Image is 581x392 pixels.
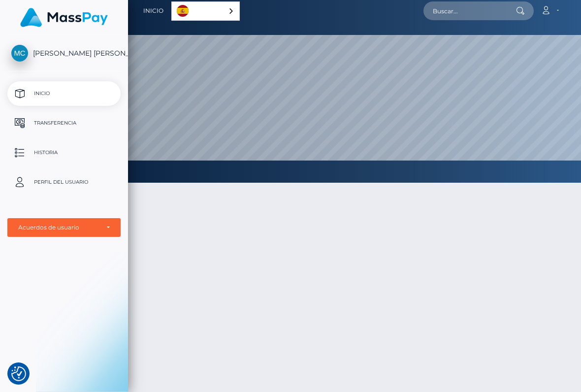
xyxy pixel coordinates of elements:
a: Perfil del usuario [7,170,121,195]
img: MassPay [20,8,108,27]
div: Language [171,1,240,21]
div: Acuerdos de usuario [18,224,99,231]
aside: Language selected: Español [171,1,240,21]
p: Historia [11,145,117,160]
a: Inicio [7,81,121,106]
img: Revisit consent button [11,366,26,381]
span: [PERSON_NAME] [PERSON_NAME] [7,49,121,58]
p: Transferencia [11,116,117,131]
a: Transferencia [7,111,121,135]
p: Perfil del usuario [11,175,117,190]
button: Consent Preferences [11,366,26,381]
button: Acuerdos de usuario [7,218,121,237]
p: Inicio [11,86,117,101]
a: Historia [7,140,121,165]
a: Inicio [143,0,163,21]
a: Español [172,2,239,20]
input: Buscar... [423,1,516,20]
